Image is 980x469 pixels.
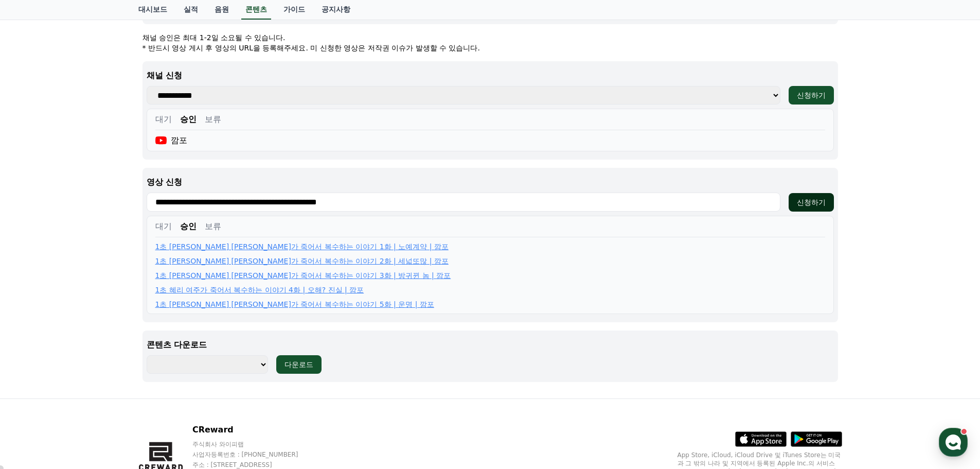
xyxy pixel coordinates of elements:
[180,113,197,126] button: 승인
[192,461,318,469] p: 주소 : [STREET_ADDRESS]
[142,32,838,43] p: 채널 승인은 최대 1-2일 소요될 수 있습니다.
[155,299,434,309] a: 1초 [PERSON_NAME] [PERSON_NAME]가 죽어서 복수하는 이야기 5화 | 운명 | 깜포
[180,220,197,233] button: 승인
[32,342,39,350] span: 홈
[142,43,838,53] p: * 반드시 영상 게시 후 영상의 URL을 등록해주세요. 미 신청한 영상은 저작권 이슈가 발생할 수 있습니다.
[68,326,133,352] a: 대화
[192,450,318,459] p: 사업자등록번호 : [PHONE_NUMBER]
[155,256,449,266] a: 1초 [PERSON_NAME] [PERSON_NAME]가 죽어서 복수하는 이야기 2화 | 세넓또많 | 깜포
[192,440,318,448] p: 주식회사 와이피랩
[159,342,171,350] span: 설정
[3,326,68,352] a: 홈
[155,270,451,281] a: 1초 [PERSON_NAME] [PERSON_NAME]가 죽어서 복수하는 이야기 3화 | 방귀뀐 놈 | 깜포
[147,70,834,82] p: 채널 신청
[192,424,318,436] p: CReward
[155,285,364,295] a: 1초 혜리 여주가 죽어서 복수하는 이야기 4화 | 오해? 진실 | 깜포
[94,342,106,351] span: 대화
[276,355,322,374] button: 다운로드
[133,326,198,352] a: 설정
[155,113,172,126] button: 대기
[155,220,172,233] button: 대기
[789,193,834,212] button: 신청하기
[155,134,188,147] div: 깜포
[797,197,826,207] div: 신청하기
[797,90,826,100] div: 신청하기
[284,359,313,370] div: 다운로드
[789,86,834,105] button: 신청하기
[147,176,834,188] p: 영상 신청
[205,113,221,126] button: 보류
[147,339,834,351] p: 콘텐츠 다운로드
[205,220,221,233] button: 보류
[155,241,449,252] a: 1초 [PERSON_NAME] [PERSON_NAME]가 죽어서 복수하는 이야기 1화 | 노예계약 | 깜포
